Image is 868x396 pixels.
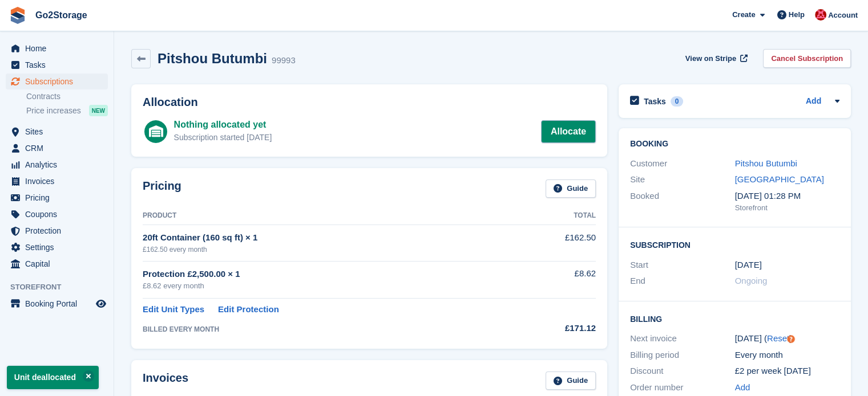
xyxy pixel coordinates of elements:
[512,322,596,335] div: £171.12
[685,53,736,64] span: View on Stripe
[671,96,684,107] div: 0
[143,179,181,198] h2: Pricing
[735,381,750,394] a: Add
[763,49,851,68] a: Cancel Subscription
[541,120,596,143] a: Allocate
[25,190,94,206] span: Pricing
[174,132,272,144] div: Subscription started [DATE]
[735,174,824,184] a: [GEOGRAPHIC_DATA]
[644,96,666,107] h2: Tasks
[735,190,840,203] div: [DATE] 01:28 PM
[143,371,188,390] h2: Invoices
[546,371,596,390] a: Guide
[630,313,839,324] h2: Billing
[25,173,94,189] span: Invoices
[25,296,94,312] span: Booking Portal
[7,366,99,389] p: Unit deallocated
[630,140,839,149] h2: Booking
[143,96,596,109] h2: Allocation
[25,223,94,239] span: Protection
[735,259,762,272] time: 2025-08-04 23:00:00 UTC
[735,276,768,285] span: Ongoing
[25,40,94,56] span: Home
[218,303,279,316] a: Edit Protection
[735,332,840,345] div: [DATE] ( )
[732,9,755,21] span: Create
[6,57,108,73] a: menu
[174,118,272,132] div: Nothing allocated yet
[6,190,108,206] a: menu
[143,280,512,292] div: £8.62 every month
[25,140,94,156] span: CRM
[26,91,108,102] a: Contracts
[630,365,735,378] div: Discount
[546,179,596,198] a: Guide
[143,244,512,255] div: £162.50 every month
[681,49,750,68] a: View on Stripe
[25,239,94,255] span: Settings
[26,104,108,117] a: Price increases NEW
[272,54,296,67] div: 99993
[143,207,512,225] th: Product
[94,297,108,311] a: Preview store
[6,239,108,255] a: menu
[512,225,596,261] td: £162.50
[25,124,94,140] span: Sites
[6,74,108,89] a: menu
[630,349,735,362] div: Billing period
[735,349,840,362] div: Every month
[6,40,108,56] a: menu
[6,223,108,239] a: menu
[630,381,735,394] div: Order number
[630,190,735,214] div: Booked
[806,95,821,108] a: Add
[26,105,81,116] span: Price increases
[6,157,108,173] a: menu
[630,239,839,250] h2: Subscription
[25,206,94,222] span: Coupons
[6,256,108,272] a: menu
[630,332,735,345] div: Next invoice
[828,10,858,21] span: Account
[143,231,512,244] div: 20ft Container (160 sq ft) × 1
[735,158,797,168] a: Pitshou Butumbi
[789,9,805,21] span: Help
[630,259,735,272] div: Start
[630,157,735,170] div: Customer
[6,140,108,156] a: menu
[25,57,94,73] span: Tasks
[735,365,840,378] div: £2 per week [DATE]
[25,74,94,89] span: Subscriptions
[6,206,108,222] a: menu
[512,261,596,298] td: £8.62
[735,202,840,214] div: Storefront
[767,333,789,343] a: Reset
[31,6,92,25] a: Go2Storage
[143,303,204,316] a: Edit Unit Types
[25,157,94,173] span: Analytics
[158,51,267,66] h2: Pitshou Butumbi
[6,296,108,312] a: menu
[630,173,735,186] div: Site
[143,268,512,281] div: Protection £2,500.00 × 1
[512,207,596,225] th: Total
[786,334,796,344] div: Tooltip anchor
[6,124,108,140] a: menu
[143,324,512,334] div: BILLED EVERY MONTH
[815,9,826,21] img: James Pearson
[89,105,108,116] div: NEW
[6,173,108,189] a: menu
[630,275,735,288] div: End
[10,281,114,293] span: Storefront
[9,7,26,24] img: stora-icon-8386f47178a22dfd0bd8f6a31ec36ba5ce8667c1dd55bd0f319d3a0aa187defe.svg
[25,256,94,272] span: Capital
